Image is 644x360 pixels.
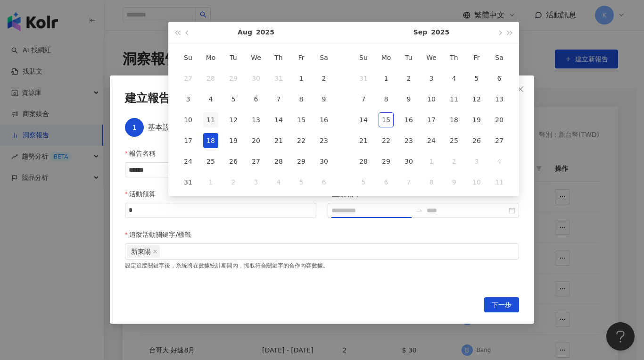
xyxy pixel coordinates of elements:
td: 2025-07-29 [222,68,245,89]
td: 2025-08-15 [290,109,313,130]
span: swap-right [415,207,423,214]
span: 下一步 [492,298,512,313]
td: 2025-08-25 [199,151,222,172]
td: 2025-08-31 [177,172,199,193]
th: Fr [465,47,488,68]
td: 2025-08-11 [199,109,222,130]
td: 2025-08-04 [199,89,222,109]
div: 6 [379,175,394,190]
div: 11 [446,92,462,107]
div: 2 [446,154,462,169]
div: 27 [181,71,196,86]
td: 2025-08-07 [267,89,290,109]
td: 2025-08-28 [267,151,290,172]
div: 17 [181,133,196,148]
th: Su [352,47,375,68]
div: 15 [379,112,394,127]
div: 19 [469,112,484,127]
div: 15 [294,112,309,127]
div: 8 [294,92,309,107]
div: 4 [203,92,218,107]
div: 5 [356,175,371,190]
div: 29 [226,71,241,86]
button: Close [511,80,530,99]
td: 2025-10-06 [375,172,397,193]
td: 2025-08-08 [290,89,313,109]
div: 10 [181,112,196,127]
td: 2025-09-05 [290,172,313,193]
td: 2025-09-03 [245,172,267,193]
div: 19 [226,133,241,148]
div: 8 [379,92,394,107]
div: 25 [446,133,462,148]
td: 2025-09-14 [352,109,375,130]
label: 活動預算 [125,189,163,199]
div: 31 [356,71,371,86]
th: Sa [488,47,511,68]
td: 2025-08-22 [290,130,313,151]
td: 2025-07-31 [267,68,290,89]
td: 2025-08-17 [177,130,199,151]
td: 2025-09-02 [397,68,420,89]
div: 建立報告 [125,91,519,107]
td: 2025-08-09 [313,89,335,109]
td: 2025-09-20 [488,109,511,130]
div: 5 [469,71,484,86]
div: 4 [492,154,507,169]
div: 7 [401,175,416,190]
div: 31 [181,175,196,190]
td: 2025-08-30 [313,151,335,172]
td: 2025-07-28 [199,68,222,89]
td: 2025-09-19 [465,109,488,130]
div: 30 [316,154,331,169]
th: Fr [290,47,313,68]
div: 16 [316,112,331,127]
th: We [420,47,443,68]
td: 2025-07-30 [245,68,267,89]
td: 2025-10-11 [488,172,511,193]
div: 13 [248,112,264,127]
label: 報告名稱 [125,148,163,159]
td: 2025-08-20 [245,130,267,151]
td: 2025-08-27 [245,151,267,172]
div: 9 [446,175,462,190]
td: 2025-09-08 [375,89,397,109]
td: 2025-09-29 [375,151,397,172]
span: 新東陽 [127,245,160,258]
th: Sa [313,47,335,68]
div: 3 [424,71,439,86]
input: 上線期間 [331,205,412,216]
th: Su [177,47,199,68]
td: 2025-08-01 [290,68,313,89]
th: We [245,47,267,68]
span: close [517,85,524,93]
td: 2025-08-21 [267,130,290,151]
td: 2025-09-04 [267,172,290,193]
div: 2 [401,71,416,86]
div: 23 [401,133,416,148]
div: 6 [248,92,264,107]
td: 2025-09-27 [488,130,511,151]
td: 2025-09-16 [397,109,420,130]
div: 1 [203,175,218,190]
td: 2025-07-27 [177,68,199,89]
input: 報告名稱 [125,162,316,177]
div: 3 [181,92,196,107]
button: Aug [238,22,252,43]
label: 追蹤活動關鍵字/標籤 [125,229,198,240]
td: 2025-09-07 [352,89,375,109]
td: 2025-09-12 [465,89,488,109]
td: 2025-08-02 [313,68,335,89]
td: 2025-09-25 [443,130,465,151]
td: 2025-08-24 [177,151,199,172]
td: 2025-08-03 [177,89,199,109]
td: 2025-08-14 [267,109,290,130]
div: 設定追蹤關鍵字後，系統將在數據統計期間內，抓取符合關鍵字的合作內容數據。 [125,260,519,270]
div: 4 [271,175,286,190]
input: 活動預算 [125,203,316,218]
td: 2025-08-06 [245,89,267,109]
div: 30 [401,154,416,169]
div: 28 [203,71,218,86]
td: 2025-10-08 [420,172,443,193]
div: 13 [492,92,507,107]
